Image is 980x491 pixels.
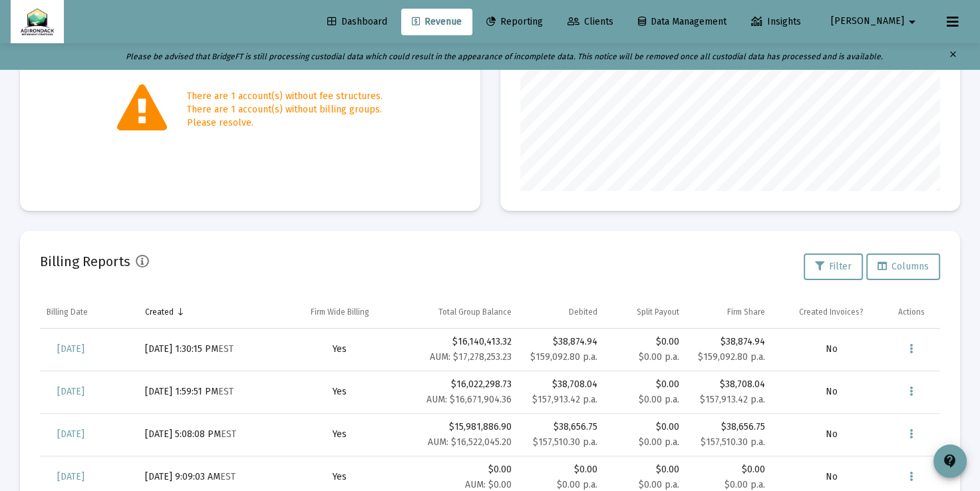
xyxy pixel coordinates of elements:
a: Reporting [476,9,554,35]
span: Columns [878,261,929,272]
div: $16,140,413.32 [405,335,512,364]
div: Yes [287,428,391,441]
td: Column Billing Date [40,296,138,328]
div: Total Group Balance [438,307,512,317]
mat-icon: arrow_drop_down [904,9,920,35]
small: AUM: $0.00 [465,479,512,490]
div: $38,656.75 [525,420,597,434]
small: $157,913.42 p.a. [700,394,765,405]
span: Clients [568,16,613,27]
td: Column Firm Share [686,296,772,328]
a: Clients [557,9,624,35]
small: AUM: $17,278,253.23 [430,351,512,363]
small: EST [221,428,236,440]
a: [DATE] [47,464,95,490]
small: $159,092.80 p.a. [530,351,597,363]
small: $159,092.80 p.a. [698,351,765,363]
small: EST [218,386,234,397]
div: No [778,385,885,399]
a: [DATE] [47,379,95,405]
td: Column Actions [892,296,940,328]
span: Data Management [638,16,727,27]
mat-icon: contact_support [942,453,958,469]
span: [DATE] [57,343,84,355]
div: $0.00 [610,420,679,449]
div: $38,874.94 [525,335,597,349]
a: Revenue [401,9,472,35]
button: Columns [866,253,940,280]
a: Data Management [627,9,737,35]
td: Column Created Invoices? [772,296,892,328]
span: Filter [815,261,852,272]
span: Revenue [412,16,462,27]
div: $0.00 [610,335,679,364]
img: Dashboard [21,9,54,35]
div: [DATE] 1:59:51 PM [145,385,275,399]
div: [DATE] 1:30:15 PM [145,343,275,356]
div: Please resolve. [187,116,383,130]
div: No [778,428,885,441]
td: Column Firm Wide Billing [281,296,398,328]
small: $157,913.42 p.a. [532,394,597,405]
small: $0.00 p.a. [639,436,679,448]
span: [PERSON_NAME] [831,16,904,27]
a: Dashboard [317,9,398,35]
small: AUM: $16,671,904.36 [426,394,512,405]
small: $157,510.30 p.a. [532,436,597,448]
div: Debited [568,307,597,317]
div: Split Payout [637,307,679,317]
span: [DATE] [57,428,84,440]
div: $16,022,298.73 [405,378,512,407]
small: $157,510.30 p.a. [701,436,765,448]
small: $0.00 p.a. [639,394,679,405]
div: Created Invoices? [799,307,864,317]
td: Column Total Group Balance [399,296,518,328]
td: Column Debited [518,296,604,328]
small: $0.00 p.a. [556,479,597,490]
div: $0.00 [525,463,597,476]
button: Filter [804,253,863,280]
div: $0.00 [693,463,765,476]
span: Insights [751,16,801,27]
td: Column Split Payout [603,296,686,328]
div: $38,708.04 [693,378,765,391]
mat-icon: clear [948,47,958,67]
div: There are 1 account(s) without billing groups. [187,103,383,116]
div: $38,656.75 [693,420,765,434]
button: [PERSON_NAME] [815,8,936,35]
span: [DATE] [57,386,84,397]
div: Actions [898,307,925,317]
small: $0.00 p.a. [639,351,679,363]
i: Please be advised that BridgeFT is still processing custodial data which could result in the appe... [126,52,883,61]
td: Column Created [138,296,281,328]
span: [DATE] [57,471,84,482]
div: Yes [287,385,391,399]
div: There are 1 account(s) without fee structures. [187,90,383,103]
div: Yes [287,343,391,356]
div: $38,708.04 [525,378,597,391]
div: $0.00 [610,378,679,407]
a: Insights [740,9,812,35]
div: Created [145,307,174,317]
span: Reporting [486,16,543,27]
div: $38,874.94 [693,335,765,349]
small: $0.00 p.a. [639,479,679,490]
small: EST [220,471,236,482]
a: [DATE] [47,336,95,363]
a: [DATE] [47,421,95,448]
div: [DATE] 5:08:08 PM [145,428,275,441]
div: Firm Share [727,307,765,317]
small: AUM: $16,522,045.20 [428,436,512,448]
div: [DATE] 9:09:03 AM [145,470,275,484]
div: Firm Wide Billing [311,307,369,317]
div: $15,981,886.90 [405,420,512,449]
div: No [778,470,885,484]
span: Dashboard [327,16,387,27]
div: Billing Date [47,307,88,317]
small: EST [218,343,234,355]
h2: Billing Reports [40,251,130,272]
div: No [778,343,885,356]
small: $0.00 p.a. [725,479,765,490]
div: Yes [287,470,391,484]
